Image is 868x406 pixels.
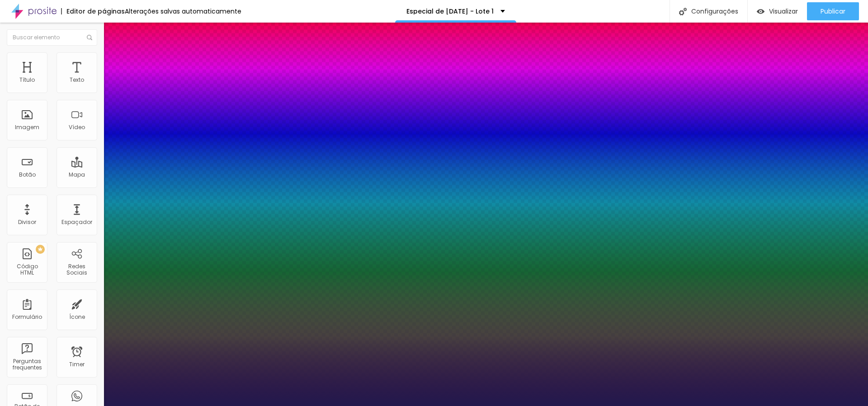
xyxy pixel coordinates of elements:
[61,219,92,225] div: Espaçador
[769,8,798,15] span: Visualizar
[59,263,94,276] div: Redes Sociais
[19,172,36,178] div: Botão
[125,8,241,14] div: Alterações salvas automaticamente
[69,314,85,320] div: Ícone
[679,8,687,15] img: Icone
[18,219,36,225] div: Divisor
[12,314,42,320] div: Formulário
[19,77,35,83] div: Título
[69,361,85,368] div: Timer
[406,8,494,14] p: Especial de [DATE] - Lote 1
[9,263,45,276] div: Código HTML
[61,8,125,14] div: Editor de páginas
[7,29,97,46] input: Buscar elemento
[748,2,807,20] button: Visualizar
[87,35,92,40] img: Icone
[807,2,859,20] button: Publicar
[821,8,845,15] span: Publicar
[9,358,45,371] div: Perguntas frequentes
[69,172,85,178] div: Mapa
[70,77,84,83] div: Texto
[69,124,85,131] div: Vídeo
[757,8,764,15] img: view-1.svg
[15,124,39,131] div: Imagem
